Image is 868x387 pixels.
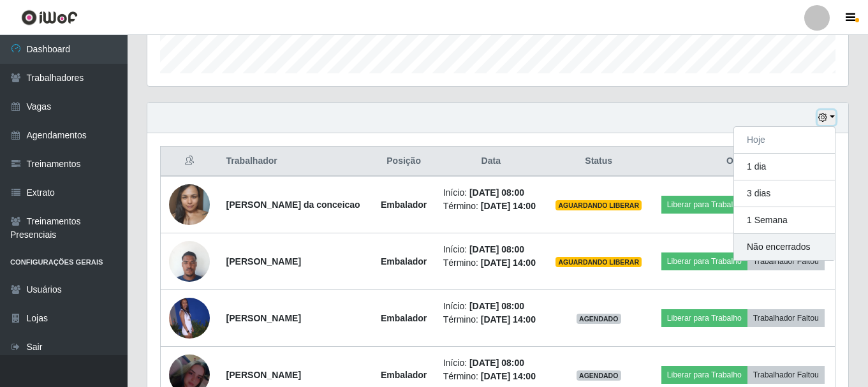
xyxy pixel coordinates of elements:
li: Término: [443,200,539,213]
time: [DATE] 14:00 [481,314,536,325]
strong: Embalador [381,200,427,210]
img: 1732034222988.jpeg [169,234,210,288]
button: Trabalhador Faltou [747,309,825,327]
img: CoreUI Logo [21,10,78,26]
th: Data [436,147,547,177]
strong: Embalador [381,256,427,267]
strong: Embalador [381,370,427,380]
th: Posição [372,147,436,177]
strong: Embalador [381,313,427,323]
li: Início: [443,186,539,200]
button: Liberar para Trabalho [661,252,747,270]
button: Hoje [734,127,835,154]
time: [DATE] 08:00 [469,358,524,368]
button: Liberar para Trabalho [661,366,747,384]
strong: [PERSON_NAME] [226,370,301,380]
li: Início: [443,243,539,256]
button: Trabalhador Faltou [747,252,825,270]
button: Trabalhador Faltou [747,366,825,384]
time: [DATE] 08:00 [469,301,524,311]
span: AGENDADO [577,370,621,381]
time: [DATE] 08:00 [469,244,524,254]
time: [DATE] 14:00 [481,258,536,268]
span: AGUARDANDO LIBERAR [555,257,642,267]
time: [DATE] 14:00 [481,201,536,211]
li: Término: [443,370,539,383]
time: [DATE] 14:00 [481,371,536,381]
time: [DATE] 08:00 [469,187,524,198]
button: Liberar para Trabalho [661,196,747,214]
strong: [PERSON_NAME] [226,313,301,323]
li: Início: [443,356,539,370]
strong: [PERSON_NAME] [226,256,301,267]
img: 1745848645902.jpeg [169,298,210,339]
button: 3 dias [734,180,835,207]
li: Término: [443,256,539,270]
li: Término: [443,313,539,326]
strong: [PERSON_NAME] da conceicao [226,200,360,210]
button: Liberar para Trabalho [661,309,747,327]
button: 1 Semana [734,207,835,234]
button: Não encerrados [734,234,835,260]
span: AGUARDANDO LIBERAR [555,200,642,210]
img: 1752311945610.jpeg [169,159,210,251]
li: Início: [443,300,539,313]
th: Opções [651,147,835,177]
span: AGENDADO [577,314,621,324]
th: Status [547,147,651,177]
th: Trabalhador [219,147,372,177]
button: 1 dia [734,154,835,180]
